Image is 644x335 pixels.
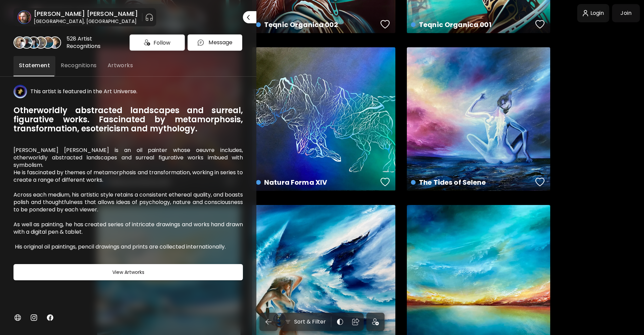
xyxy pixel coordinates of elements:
div: Follow [130,34,185,51]
button: pauseOutline IconGradient Icon [145,12,153,23]
span: Follow [153,38,170,47]
img: facebook [46,313,54,321]
p: Message [208,38,232,47]
h6: Otherworldly abstracted landscapes and surreal, figurative works. Fascinated by metamorphosis, tr... [13,106,243,133]
span: Statement [19,61,50,70]
h6: [PERSON_NAME] [PERSON_NAME] is an oil painter whose oeuvre includes, otherworldly abstracted land... [13,147,243,251]
img: instagram [30,313,38,321]
img: icon [144,40,150,46]
img: personalWebsite [13,313,22,321]
h6: [PERSON_NAME] [PERSON_NAME] [34,10,138,18]
div: 528 Artist Recognitions [66,35,127,50]
span: Artworks [108,61,133,70]
h6: [GEOGRAPHIC_DATA], [GEOGRAPHIC_DATA] [34,18,138,25]
h5: This artist is featured in the Art Universe. [30,88,137,95]
h6: View Artworks [112,268,144,276]
button: chatIconMessage [188,34,242,51]
img: chatIcon [197,39,204,46]
button: View Artworks [13,264,243,280]
span: Recognitions [61,61,97,70]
